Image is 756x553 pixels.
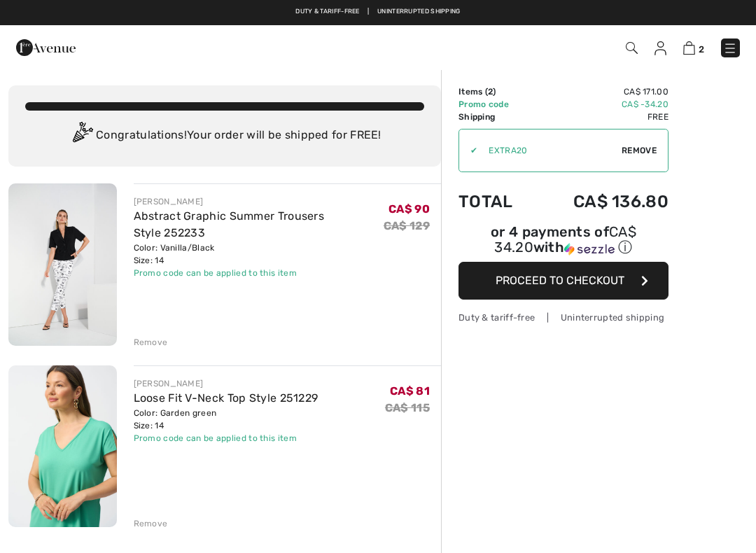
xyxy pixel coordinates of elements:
div: Congratulations! Your order will be shipped for FREE! [25,122,424,150]
div: Color: Vanilla/Black Size: 14 [134,241,384,267]
a: 2 [683,39,704,56]
div: ✔ [459,144,477,157]
div: or 4 payments ofCA$ 34.20withSezzle Click to learn more about Sezzle [458,225,668,262]
div: or 4 payments of with [458,225,668,257]
span: CA$ 34.20 [494,223,636,255]
td: Shipping [458,111,535,123]
td: CA$ -34.20 [535,98,668,111]
span: 2 [488,87,493,97]
img: My Info [654,41,666,55]
img: Loose Fit V-Neck Top Style 251229 [8,365,117,527]
input: Promo code [477,129,622,171]
td: Free [535,111,668,123]
a: 1ère Avenue [16,40,76,53]
img: Abstract Graphic Summer Trousers Style 252233 [8,183,117,346]
div: [PERSON_NAME] [134,195,384,208]
div: Remove [134,517,168,530]
div: Remove [134,336,168,349]
span: CA$ 90 [388,202,430,216]
img: Search [626,42,638,54]
div: Promo code can be applied to this item [134,267,384,279]
span: CA$ 81 [390,384,430,398]
td: Total [458,178,535,225]
span: 2 [699,44,704,55]
td: Promo code [458,98,535,111]
s: CA$ 129 [384,219,430,232]
td: Items ( ) [458,85,535,98]
a: Loose Fit V-Neck Top Style 251229 [134,391,318,405]
img: Sezzle [564,243,615,255]
span: Remove [622,144,657,157]
div: Promo code can be applied to this item [134,432,318,444]
span: Proceed to Checkout [496,274,624,287]
img: Menu [723,41,737,55]
button: Proceed to Checkout [458,262,668,300]
td: CA$ 136.80 [535,178,668,225]
img: Congratulation2.svg [68,122,96,150]
div: [PERSON_NAME] [134,377,318,390]
s: CA$ 115 [385,401,430,414]
a: Abstract Graphic Summer Trousers Style 252233 [134,209,325,239]
img: Shopping Bag [683,41,695,55]
div: Color: Garden green Size: 14 [134,407,318,432]
img: 1ère Avenue [16,34,76,62]
div: Duty & tariff-free | Uninterrupted shipping [458,311,668,324]
td: CA$ 171.00 [535,85,668,98]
